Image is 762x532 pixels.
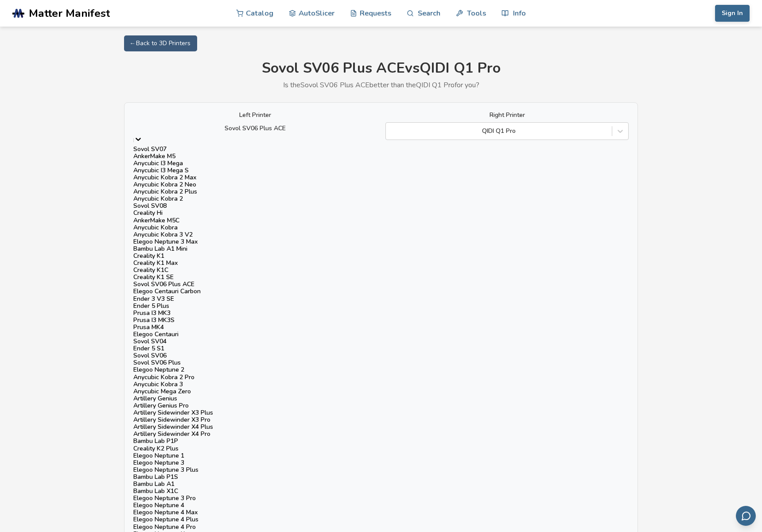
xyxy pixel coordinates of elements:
[133,245,377,252] div: Bambu Lab A1 Mini
[133,202,377,210] div: Sovol SV08
[133,481,377,488] div: Bambu Lab A1
[133,324,377,331] div: Prusa MK4
[133,452,377,459] div: Elegoo Neptune 1
[133,488,377,495] div: Bambu Lab X1C
[138,125,140,132] input: Sovol SV06 Plus ACESovol SV07AnkerMake M5Anycubic I3 MegaAnycubic I3 Mega SAnycubic Kobra 2 MaxAn...
[133,303,377,310] div: Ender 5 Plus
[133,231,377,238] div: Anycubic Kobra 3 V2
[133,502,377,509] div: Elegoo Neptune 4
[133,160,377,167] div: Anycubic I3 Mega
[133,153,377,160] div: AnkerMake M5
[133,288,377,295] div: Elegoo Centauri Carbon
[133,516,377,523] div: Elegoo Neptune 4 Plus
[133,310,377,317] div: Prusa I3 MK3
[133,416,377,423] div: Artillery Sidewinder X3 Pro
[133,466,377,474] div: Elegoo Neptune 3 Plus
[133,252,377,260] div: Creality K1
[133,431,377,438] div: Artillery Sidewinder X4 Pro
[133,217,377,224] div: AnkerMake M5C
[133,459,377,466] div: Elegoo Neptune 3
[385,112,629,119] label: Right Printer
[133,281,377,288] div: Sovol SV06 Plus ACE
[133,210,377,217] div: Creality Hi
[133,423,377,431] div: Artillery Sidewinder X4 Plus
[133,438,377,445] div: Bambu Lab P1P
[133,195,377,202] div: Anycubic Kobra 2
[133,366,377,373] div: Elegoo Neptune 2
[133,359,377,366] div: Sovol SV06 Plus
[124,60,638,77] h1: Sovol SV06 Plus ACE vs QIDI Q1 Pro
[133,338,377,345] div: Sovol SV04
[133,509,377,516] div: Elegoo Neptune 4 Max
[133,188,377,195] div: Anycubic Kobra 2 Plus
[133,345,377,352] div: Ender 5 S1
[133,381,377,388] div: Anycubic Kobra 3
[124,35,197,51] a: ← Back to 3D Printers
[133,260,377,267] div: Creality K1 Max
[736,506,756,526] button: Send feedback via email
[133,167,377,174] div: Anycubic I3 Mega S
[133,317,377,324] div: Prusa I3 MK3S
[133,474,377,481] div: Bambu Lab P1S
[133,495,377,502] div: Elegoo Neptune 3 Pro
[133,409,377,416] div: Artillery Sidewinder X3 Plus
[133,238,377,245] div: Elegoo Neptune 3 Max
[390,128,392,135] input: QIDI Q1 Pro
[715,5,750,22] button: Sign In
[133,352,377,359] div: Sovol SV06
[133,388,377,395] div: Anycubic Mega Zero
[133,224,377,231] div: Anycubic Kobra
[133,174,377,181] div: Anycubic Kobra 2 Max
[133,395,377,402] div: Artillery Genius
[133,146,377,153] div: Sovol SV07
[133,181,377,188] div: Anycubic Kobra 2 Neo
[133,331,377,338] div: Elegoo Centauri
[133,524,377,531] div: Elegoo Neptune 4 Pro
[133,295,377,303] div: Ender 3 V3 SE
[133,402,377,409] div: Artillery Genius Pro
[133,267,377,274] div: Creality K1C
[124,81,638,89] p: Is the Sovol SV06 Plus ACE better than the QIDI Q1 Pro for you?
[133,274,377,281] div: Creality K1 SE
[29,7,110,19] span: Matter Manifest
[133,374,377,381] div: Anycubic Kobra 2 Pro
[133,445,377,452] div: Creality K2 Plus
[133,112,377,119] label: Left Printer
